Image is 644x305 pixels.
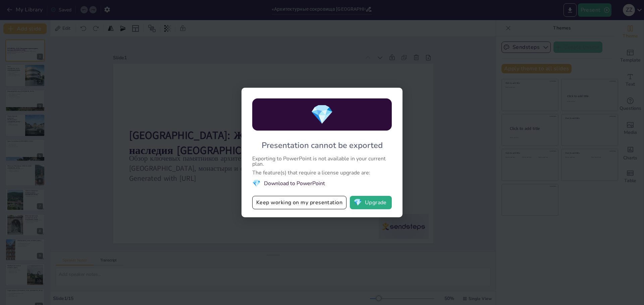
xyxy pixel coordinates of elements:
[252,156,392,167] div: Exporting to PowerPoint is not available in your current plan.
[350,196,392,209] button: diamondUpgrade
[262,140,383,151] div: Presentation cannot be exported
[354,199,362,206] span: diamond
[252,196,346,209] button: Keep working on my presentation
[252,179,392,188] li: Download to PowerPoint
[310,102,334,128] span: diamond
[252,179,261,188] span: diamond
[252,170,392,175] div: The feature(s) that require a license upgrade are:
